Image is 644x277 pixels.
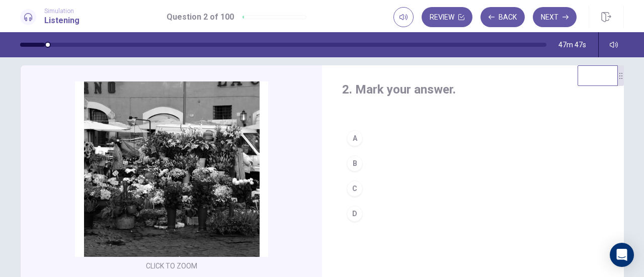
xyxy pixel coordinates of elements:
[44,8,79,15] span: Simulation
[342,176,604,201] button: C
[342,81,604,98] h4: 2. Mark your answer.
[480,7,525,27] button: Back
[558,41,586,49] span: 47m 47s
[44,15,79,27] h1: Listening
[167,11,234,23] h1: Question 2 of 100
[347,206,363,222] div: D
[347,155,363,171] div: B
[347,130,363,146] div: A
[347,180,363,197] div: C
[422,7,472,27] button: Review
[342,151,604,176] button: B
[610,243,634,267] div: Open Intercom Messenger
[533,7,577,27] button: Next
[342,126,604,151] button: A
[342,201,604,226] button: D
